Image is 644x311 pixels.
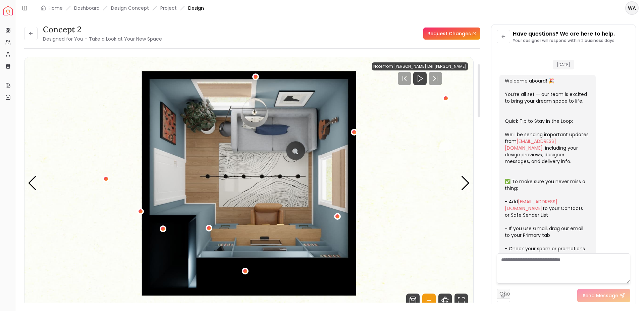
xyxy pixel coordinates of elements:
[188,5,204,11] span: Design
[43,24,162,35] h3: concept 2
[553,60,574,69] span: [DATE]
[625,1,639,15] button: WA
[3,6,13,15] img: Spacejoy Logo
[505,198,557,212] a: [EMAIL_ADDRESS][DOMAIN_NAME]
[513,38,615,43] p: Your designer will respond within 2 business days.
[513,30,615,38] p: Have questions? We are here to help.
[406,294,420,307] svg: Shop Products from this design
[505,138,556,151] a: [EMAIL_ADDRESS][DOMAIN_NAME]
[3,6,13,15] a: Spacejoy
[41,5,204,11] nav: breadcrumb
[24,57,473,310] img: Design Render 1
[372,62,468,70] div: Note from [PERSON_NAME] Del [PERSON_NAME]
[416,74,424,83] svg: Play
[438,294,452,307] svg: 360 View
[111,5,149,11] li: Design Concept
[24,57,473,310] div: 5 / 5
[461,176,470,191] div: Next slide
[160,5,177,11] a: Project
[43,36,162,42] small: Designed for You – Take a Look at Your New Space
[24,57,473,310] div: Carousel
[626,2,638,14] span: WA
[74,5,100,11] a: Dashboard
[28,176,37,191] div: Previous slide
[422,294,436,307] svg: Hotspots Toggle
[49,5,63,11] a: Home
[423,28,480,40] a: Request Changes
[454,294,468,307] svg: Fullscreen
